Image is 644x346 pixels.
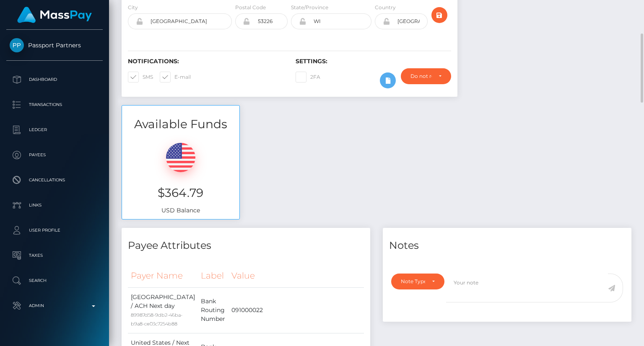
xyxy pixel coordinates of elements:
p: User Profile [10,224,99,237]
p: Admin [10,300,99,312]
h6: Settings: [296,58,451,65]
p: Search [10,274,99,287]
p: Dashboard [10,73,99,86]
h4: Notes [389,238,625,253]
h6: Notifications: [128,58,283,65]
a: Payees [6,145,103,165]
span: Passport Partners [6,41,103,49]
td: Bank Routing Number [198,287,229,333]
p: Cancellations [10,174,99,186]
img: Passport Partners [10,38,24,52]
small: 89987d58-9db2-46ba-b9a8-ce03c7254b88 [131,312,182,327]
label: SMS [128,72,153,83]
img: MassPay Logo [17,7,92,23]
p: Payees [10,149,99,161]
label: 2FA [296,72,320,83]
p: Transactions [10,98,99,111]
a: User Profile [6,220,103,241]
a: Search [6,270,103,291]
a: Ledger [6,119,103,140]
a: Transactions [6,94,103,115]
a: Taxes [6,245,103,266]
p: Taxes [10,249,99,262]
label: City [128,4,138,11]
button: Do not require [401,68,451,84]
p: Ledger [10,124,99,136]
td: 091000022 [229,287,364,333]
a: Cancellations [6,170,103,191]
button: Note Type [391,274,444,289]
a: Admin [6,295,103,316]
th: Payer Name [128,264,198,287]
th: Label [198,264,229,287]
a: Dashboard [6,69,103,90]
h4: Payee Attributes [128,238,364,253]
h3: Available Funds [122,116,239,132]
label: State/Province [291,4,328,11]
td: [GEOGRAPHIC_DATA] / ACH Next day [128,287,198,333]
div: USD Balance [122,132,239,219]
div: Do not require [410,73,432,80]
label: Postal Code [235,4,266,11]
label: E-mail [160,72,191,83]
p: Links [10,199,99,212]
div: Note Type [401,278,425,285]
th: Value [229,264,364,287]
h3: $364.79 [128,185,233,201]
img: USD.png [166,143,195,172]
label: Country [375,4,396,11]
a: Links [6,195,103,216]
